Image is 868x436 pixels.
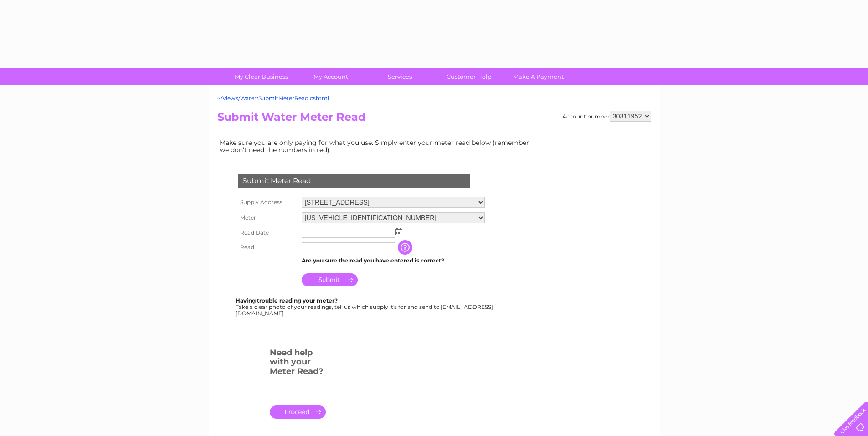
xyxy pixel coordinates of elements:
[270,346,326,381] h3: Need help with your Meter Read?
[217,111,651,128] h2: Submit Water Meter Read
[501,68,576,85] a: Make A Payment
[236,298,494,316] div: Take a clear photo of your readings, tell us which supply it's for and send to [EMAIL_ADDRESS][DO...
[236,240,299,255] th: Read
[236,297,338,304] b: Having trouble reading your meter?
[238,174,470,188] div: Submit Meter Read
[236,195,299,210] th: Supply Address
[217,95,329,102] a: ~/Views/Water/SubmitMeterRead.cshtml
[236,226,299,240] th: Read Date
[270,405,326,419] a: .
[362,68,437,85] a: Services
[302,273,358,286] input: Submit
[293,68,368,85] a: My Account
[431,68,507,85] a: Customer Help
[224,68,299,85] a: My Clear Business
[217,137,536,156] td: Make sure you are only paying for what you use. Simply enter your meter read below (remember we d...
[299,255,487,267] td: Are you sure the read you have entered is correct?
[562,111,651,122] div: Account number
[236,210,299,226] th: Meter
[398,240,414,255] input: Information
[395,228,402,235] img: ...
